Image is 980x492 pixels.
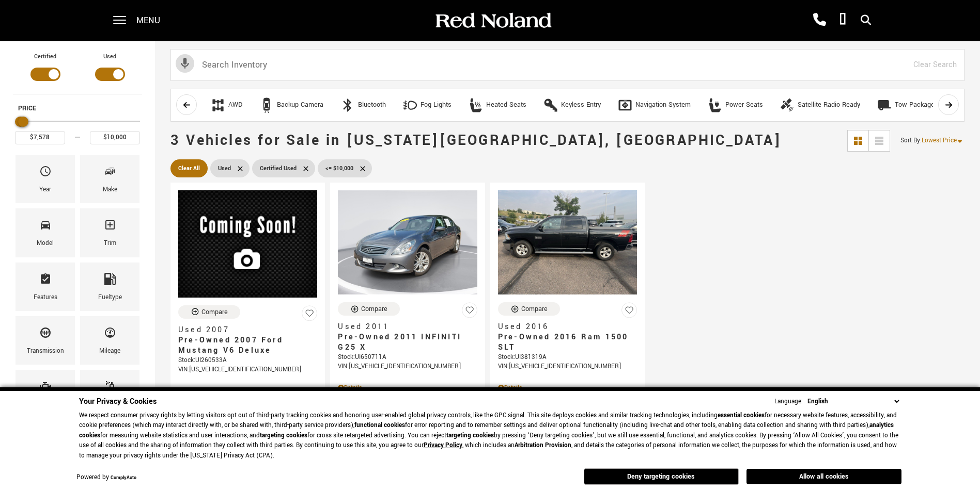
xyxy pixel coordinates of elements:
[39,216,52,238] span: Model
[361,304,387,314] div: Compare
[498,322,637,353] a: Used 2016Pre-Owned 2016 Ram 1500 SLT
[358,101,386,110] div: Bluetooth
[338,362,477,371] div: VIN: [US_VEHICLE_IDENTIFICATION_NUMBER]
[18,117,28,127] div: Maximum Price
[424,441,462,450] a: Privacy Policy
[15,316,75,365] div: TransmissionTransmission
[253,94,329,116] button: Backup CameraBackup Camera
[39,184,51,195] div: Year
[334,94,392,116] button: BluetoothBluetooth
[178,190,317,298] img: 2007 Ford Mustang V6 Deluxe
[178,356,317,365] div: Stock : UI260533A
[468,97,484,113] div: Heated Seats
[13,52,142,94] div: Filter by Vehicle Type
[402,97,418,113] div: Fog Lights
[486,101,526,110] div: Heated Seats
[178,325,317,356] a: Used 2007Pre-Owned 2007 Ford Mustang V6 Deluxe
[80,370,139,418] div: ColorColor
[446,431,494,440] strong: targeting cookies
[621,302,637,322] button: Save Vehicle
[80,208,139,257] div: TrimTrim
[433,12,552,30] img: Red Noland Auto Group
[397,94,457,116] button: Fog LightsFog Lights
[774,398,803,405] div: Language:
[561,101,601,110] div: Keyless Entry
[498,383,637,392] div: Pricing Details - Pre-Owned 2016 Ram 1500 SLT With Navigation & 4WD
[498,353,637,362] div: Stock : UI381319A
[462,302,477,322] button: Save Vehicle
[15,370,75,418] div: EngineEngine
[702,94,769,116] button: Power SeatsPower Seats
[178,335,309,356] span: Pre-Owned 2007 Ford Mustang V6 Deluxe
[498,302,560,316] button: Compare Vehicle
[302,305,317,325] button: Save Vehicle
[338,322,477,353] a: Used 2011Pre-Owned 2011 INFINITI G25 X
[877,97,892,113] div: Tow Package
[277,101,323,110] div: Backup Camera
[98,292,122,303] div: Fueltype
[90,131,140,144] input: Maximum
[170,130,782,151] span: 3 Vehicles for Sale in [US_STATE][GEOGRAPHIC_DATA], [GEOGRAPHIC_DATA]
[543,97,558,113] div: Keyless Entry
[798,101,860,110] div: Satellite Radio Ready
[103,52,116,62] label: Used
[521,304,548,314] div: Compare
[338,332,469,353] span: Pre-Owned 2011 INFINITI G25 X
[15,263,75,311] div: FeaturesFeatures
[746,469,901,484] button: Allow all cookies
[76,474,136,481] div: Powered by
[104,324,116,346] span: Mileage
[39,324,52,346] span: Transmission
[15,208,75,257] div: ModelModel
[938,94,959,115] button: scroll right
[498,362,637,371] div: VIN: [US_VEHICLE_IDENTIFICATION_NUMBER]
[780,97,795,113] div: Satellite Radio Ready
[707,97,723,113] div: Power Seats
[774,94,866,116] button: Satellite Radio ReadySatellite Radio Ready
[104,270,116,292] span: Fueltype
[178,386,317,396] div: Pricing Details - Pre-Owned 2007 Ford Mustang V6 Deluxe
[178,162,200,175] span: Clear All
[18,104,137,113] h5: Price
[15,131,65,144] input: Minimum
[338,302,400,316] button: Compare Vehicle
[498,322,629,332] span: Used 2016
[79,411,901,461] p: We respect consumer privacy rights by letting visitors opt out of third-party tracking cookies an...
[99,346,120,357] div: Mileage
[210,97,226,113] div: AWD
[15,113,140,144] div: Price
[15,155,75,203] div: YearYear
[900,136,922,145] span: Sort By :
[178,305,240,319] button: Compare Vehicle
[178,365,317,374] div: VIN: [US_VEHICLE_IDENTIFICATION_NUMBER]
[871,94,940,116] button: Tow PackageTow Package
[612,94,696,116] button: Navigation SystemNavigation System
[80,263,139,311] div: FueltypeFueltype
[260,431,307,440] strong: targeting cookies
[178,325,309,335] span: Used 2007
[39,162,52,184] span: Year
[498,190,637,294] img: 2016 Ram 1500 SLT
[635,101,691,110] div: Navigation System
[338,383,477,392] div: Pricing Details - Pre-Owned 2011 INFINITI G25 X AWD
[39,270,52,292] span: Features
[537,94,606,116] button: Keyless EntryKeyless Entry
[27,346,64,357] div: Transmission
[895,101,935,110] div: Tow Package
[103,184,117,195] div: Make
[922,136,957,145] span: Lowest Price
[205,94,248,116] button: AWDAWD
[498,332,629,353] span: Pre-Owned 2016 Ram 1500 SLT
[80,155,139,203] div: MakeMake
[338,190,477,294] img: 2011 INFINITI G25 X
[325,162,353,175] span: <= $10,000
[34,52,56,62] label: Certified
[515,441,571,450] strong: Arbitration Provision
[462,94,532,116] button: Heated SeatsHeated Seats
[111,474,136,481] a: ComplyAuto
[338,322,469,332] span: Used 2011
[79,396,157,407] span: Your Privacy & Cookies
[725,101,763,110] div: Power Seats
[421,101,452,110] div: Fog Lights
[170,49,965,81] input: Search Inventory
